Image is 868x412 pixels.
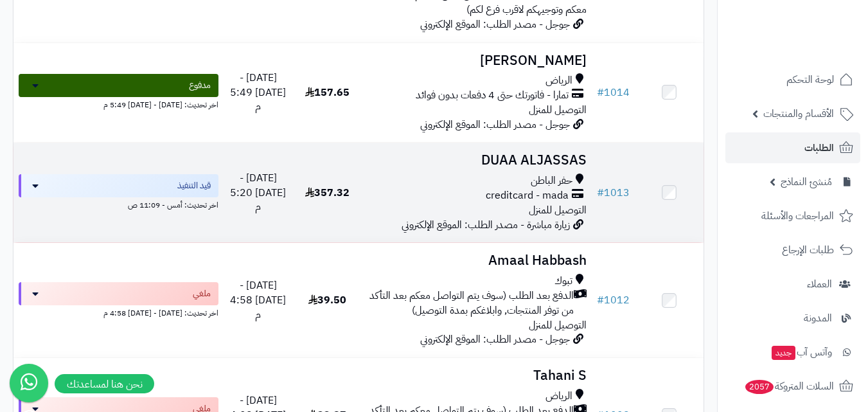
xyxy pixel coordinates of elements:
[230,170,286,215] span: [DATE] - [DATE] 5:20 م
[804,139,834,157] span: الطلبات
[420,17,570,32] span: جوجل - مصدر الطلب: الموقع الإلكتروني
[725,132,860,163] a: الطلبات
[19,197,218,211] div: اخر تحديث: أمس - 11:09 ص
[367,368,587,383] h3: Tahani S
[420,117,570,132] span: جوجل - مصدر الطلب: الموقع الإلكتروني
[305,185,350,201] span: 357.32
[786,71,834,89] span: لوحة التحكم
[725,64,860,95] a: لوحة التحكم
[554,274,572,289] span: تبوك
[772,346,795,360] span: جديد
[19,97,218,111] div: اخر تحديث: [DATE] - [DATE] 5:49 م
[531,174,572,188] span: حفر الباطن
[230,278,286,323] span: [DATE] - [DATE] 4:58 م
[744,377,834,395] span: السلات المتروكة
[177,179,211,192] span: قيد التنفيذ
[763,105,834,123] span: الأقسام والمنتجات
[725,235,860,265] a: طلبات الإرجاع
[807,275,832,293] span: العملاء
[597,292,604,308] span: #
[597,185,630,201] a: #1013
[725,269,860,300] a: العملاء
[367,53,587,68] h3: [PERSON_NAME]
[19,305,218,319] div: اخر تحديث: [DATE] - [DATE] 4:58 م
[597,292,630,308] a: #1012
[770,343,832,361] span: وآتس آب
[305,85,350,100] span: 157.65
[416,88,569,103] span: تمارا - فاتورتك حتى 4 دفعات بدون فوائد
[545,389,572,404] span: الرياض
[367,153,587,168] h3: DUAA ALJASSAS
[486,188,569,203] span: creditcard - mada
[308,292,346,308] span: 39.50
[529,318,587,333] span: التوصيل للمنزل
[545,73,572,88] span: الرياض
[725,371,860,402] a: السلات المتروكة2057
[597,85,604,100] span: #
[529,102,587,118] span: التوصيل للمنزل
[745,380,774,394] span: 2057
[761,207,834,225] span: المراجعات والأسئلة
[193,287,211,300] span: ملغي
[781,173,832,191] span: مُنشئ النماذج
[597,85,630,100] a: #1014
[420,332,570,347] span: جوجل - مصدر الطلب: الموقع الإلكتروني
[597,185,604,201] span: #
[189,79,211,92] span: مدفوع
[804,309,832,327] span: المدونة
[402,217,570,233] span: زيارة مباشرة - مصدر الطلب: الموقع الإلكتروني
[529,202,587,218] span: التوصيل للمنزل
[725,337,860,368] a: وآتس آبجديد
[725,303,860,334] a: المدونة
[367,289,574,318] span: الدفع بعد الطلب (سوف يتم التواصل معكم بعد التأكد من توفر المنتجات, وابلاغكم بمدة التوصيل)
[725,201,860,231] a: المراجعات والأسئلة
[367,253,587,268] h3: Amaal Habbash
[230,70,286,115] span: [DATE] - [DATE] 5:49 م
[782,241,834,259] span: طلبات الإرجاع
